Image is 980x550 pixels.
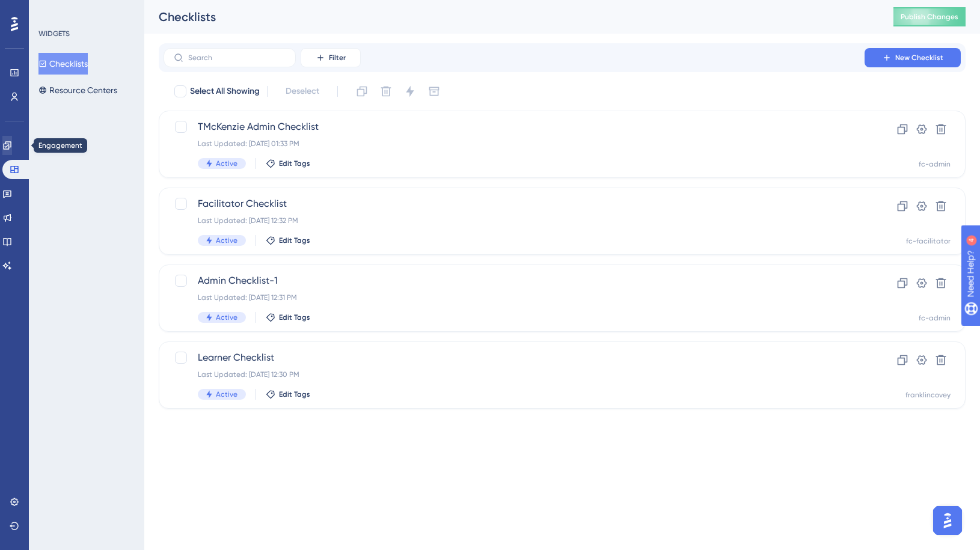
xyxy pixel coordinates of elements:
[279,236,310,245] span: Edit Tags
[279,390,310,399] span: Edit Tags
[919,159,951,169] div: fc-admin
[198,197,830,211] span: Facilitator Checklist
[275,81,330,102] button: Deselect
[266,236,310,245] button: Edit Tags
[216,159,237,168] span: Active
[266,159,310,168] button: Edit Tags
[198,370,830,379] div: Last Updated: [DATE] 12:30 PM
[28,3,75,17] span: Need Help?
[266,390,310,399] button: Edit Tags
[286,84,319,99] span: Deselect
[38,53,88,75] button: Checklists
[906,236,951,246] div: fc-facilitator
[38,79,117,101] button: Resource Centers
[216,236,237,245] span: Active
[329,53,346,63] span: Filter
[919,313,951,323] div: fc-admin
[929,503,966,539] iframe: UserGuiding AI Assistant Launcher
[198,273,830,288] span: Admin Checklist-1
[216,390,237,399] span: Active
[279,159,310,168] span: Edit Tags
[266,313,310,322] button: Edit Tags
[865,48,961,67] button: New Checklist
[198,293,830,302] div: Last Updated: [DATE] 12:31 PM
[301,48,361,67] button: Filter
[279,313,310,322] span: Edit Tags
[216,313,237,322] span: Active
[198,216,830,225] div: Last Updated: [DATE] 12:32 PM
[84,6,87,16] div: 4
[905,390,951,400] div: franklincovey
[198,350,830,365] span: Learner Checklist
[159,8,863,25] div: Checklists
[198,139,830,148] div: Last Updated: [DATE] 01:33 PM
[190,84,260,99] span: Select All Showing
[198,120,830,134] span: TMcKenzie Admin Checklist
[901,12,958,22] span: Publish Changes
[188,53,286,62] input: Search
[895,53,943,63] span: New Checklist
[893,7,966,26] button: Publish Changes
[38,29,70,38] div: WIDGETS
